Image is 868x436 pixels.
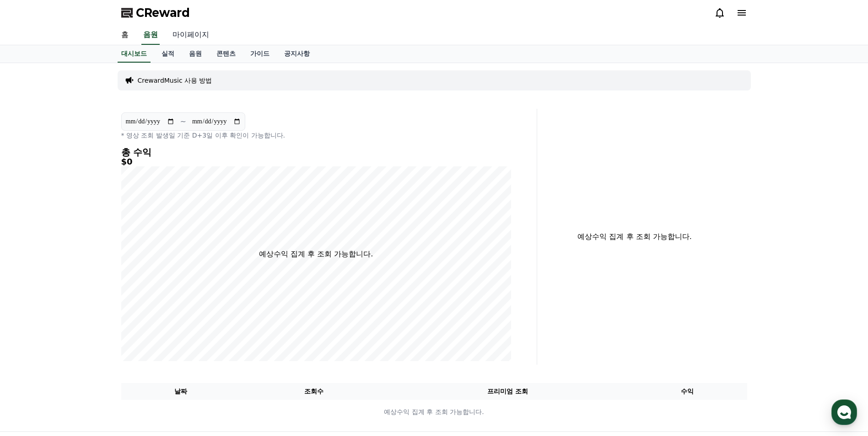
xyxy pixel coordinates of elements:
[180,116,186,127] p: ~
[628,383,747,400] th: 수익
[84,304,95,311] span: 대화
[154,45,182,63] a: 실적
[138,76,212,85] a: CrewardMusic 사용 방법
[118,290,176,313] a: 설정
[545,231,725,242] p: 예상수익 집계 후 조회 가능합니다.
[60,290,118,313] a: 대화
[136,5,190,20] span: CReward
[165,26,216,45] a: 마이페이지
[388,383,628,400] th: 프리미엄 조회
[141,26,160,45] a: 음원
[29,303,34,311] span: 홈
[114,26,136,45] a: 홈
[277,45,317,63] a: 공지사항
[122,407,747,417] p: 예상수익 집계 후 조회 가능합니다.
[182,45,209,63] a: 음원
[243,45,277,63] a: 가이드
[121,383,241,400] th: 날짜
[141,303,152,311] span: 설정
[121,5,190,20] a: CReward
[121,131,511,140] p: * 영상 조회 발생일 기준 D+3일 이후 확인이 가능합니다.
[118,45,151,63] a: 대시보드
[121,147,511,157] h4: 총 수익
[3,290,60,313] a: 홈
[259,249,373,260] p: 예상수익 집계 후 조회 가능합니다.
[240,383,387,400] th: 조회수
[209,45,243,63] a: 콘텐츠
[121,157,511,166] h5: $0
